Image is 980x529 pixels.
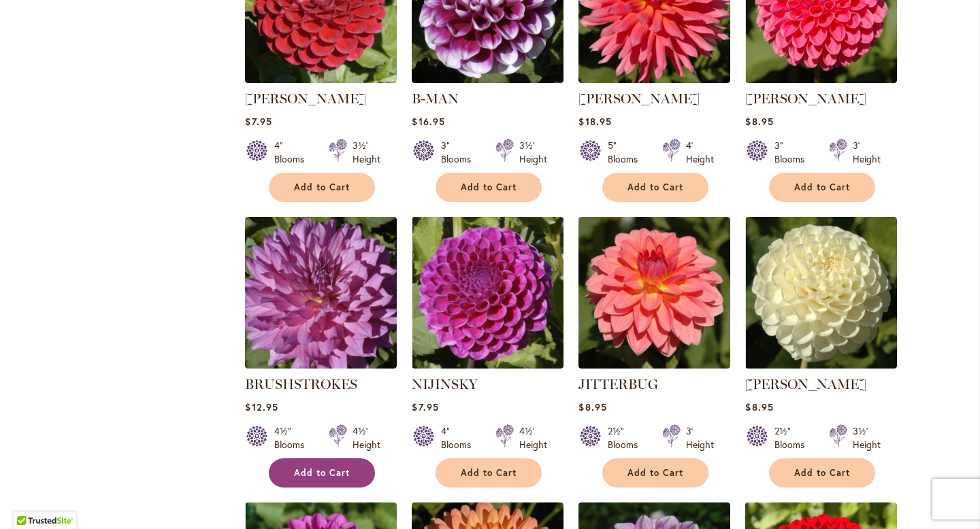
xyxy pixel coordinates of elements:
button: Add to Cart [769,173,875,202]
span: $7.95 [412,400,438,413]
button: Add to Cart [602,173,708,202]
button: Add to Cart [769,458,875,488]
button: Add to Cart [602,458,708,488]
a: JITTERBUG [578,376,658,392]
a: JITTERBUG [578,358,730,371]
span: $18.95 [578,115,611,128]
a: BRUSHSTROKES [245,358,397,371]
a: NIJINSKY [412,358,563,371]
div: 3½' Height [353,139,380,166]
span: Add to Cart [294,467,350,479]
div: 4½' Height [519,424,547,451]
a: LINDY [578,73,730,86]
div: 4' Height [686,139,714,166]
a: REBECCA LYNN [745,73,897,86]
div: 4" Blooms [274,139,312,166]
iframe: Launch Accessibility Center [10,481,48,519]
span: Add to Cart [627,182,683,193]
span: $7.95 [245,115,272,128]
span: Add to Cart [461,182,517,193]
div: 4½' Height [353,424,380,451]
span: Add to Cart [461,467,517,479]
span: $16.95 [412,115,444,128]
span: Add to Cart [627,467,683,479]
a: CORNEL [245,73,397,86]
span: $8.95 [745,115,773,128]
div: 3½' Height [853,424,881,451]
div: 3' Height [686,424,714,451]
a: [PERSON_NAME] [745,90,866,107]
div: 4½" Blooms [274,424,312,451]
div: 2½" Blooms [774,424,813,451]
button: Add to Cart [436,458,542,488]
div: 3" Blooms [774,139,813,166]
div: 5" Blooms [608,139,646,166]
span: Add to Cart [294,182,350,193]
div: 3' Height [853,139,881,166]
a: [PERSON_NAME] [245,90,366,107]
a: B-MAN [412,90,459,107]
button: Add to Cart [269,458,375,488]
div: 3½' Height [519,139,547,166]
a: WHITE NETTIE [745,358,897,371]
span: Add to Cart [794,467,850,479]
a: B-MAN [412,73,563,86]
a: NIJINSKY [412,376,478,392]
span: Add to Cart [794,182,850,193]
span: $12.95 [245,400,278,413]
button: Add to Cart [269,173,375,202]
button: Add to Cart [436,173,542,202]
img: BRUSHSTROKES [245,217,397,369]
img: NIJINSKY [412,217,563,369]
img: WHITE NETTIE [745,217,897,369]
span: $8.95 [745,400,773,413]
div: 4" Blooms [441,424,479,451]
a: BRUSHSTROKES [245,376,357,392]
div: 2½" Blooms [608,424,646,451]
a: [PERSON_NAME] [745,376,866,392]
a: [PERSON_NAME] [578,90,700,107]
div: 3" Blooms [441,139,479,166]
img: JITTERBUG [578,217,730,369]
span: $8.95 [578,400,606,413]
